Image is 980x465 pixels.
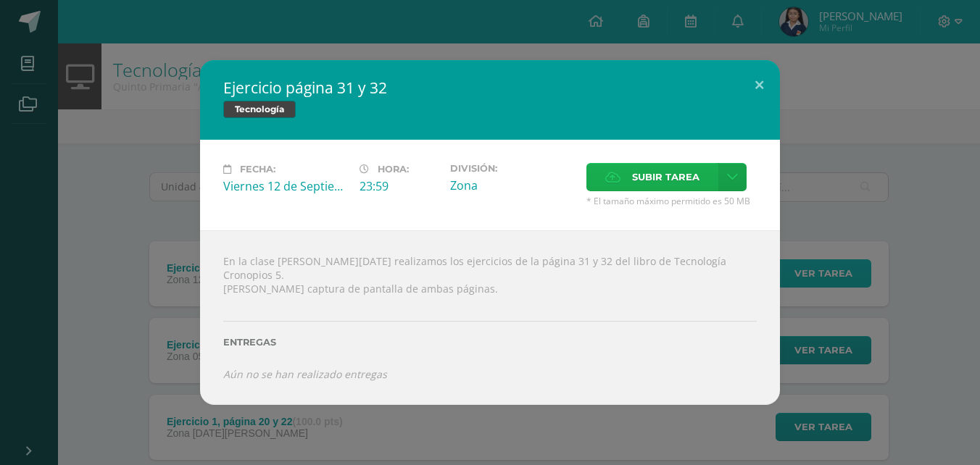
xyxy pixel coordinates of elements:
[450,163,575,174] label: División:
[378,164,409,175] span: Hora:
[739,60,780,109] button: Close (Esc)
[450,177,575,193] div: Zona
[223,101,296,118] span: Tecnología
[223,367,387,381] i: Aún no se han realizado entregas
[223,178,348,194] div: Viernes 12 de Septiembre
[200,230,780,404] div: En la clase [PERSON_NAME][DATE] realizamos los ejercicios de la página 31 y 32 del libro de Tecno...
[223,77,757,98] h2: Ejercicio página 31 y 32
[360,178,439,194] div: 23:59
[223,337,757,348] label: Entregas
[240,164,275,175] span: Fecha:
[632,164,699,190] span: Subir tarea
[586,195,757,207] span: * El tamaño máximo permitido es 50 MB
